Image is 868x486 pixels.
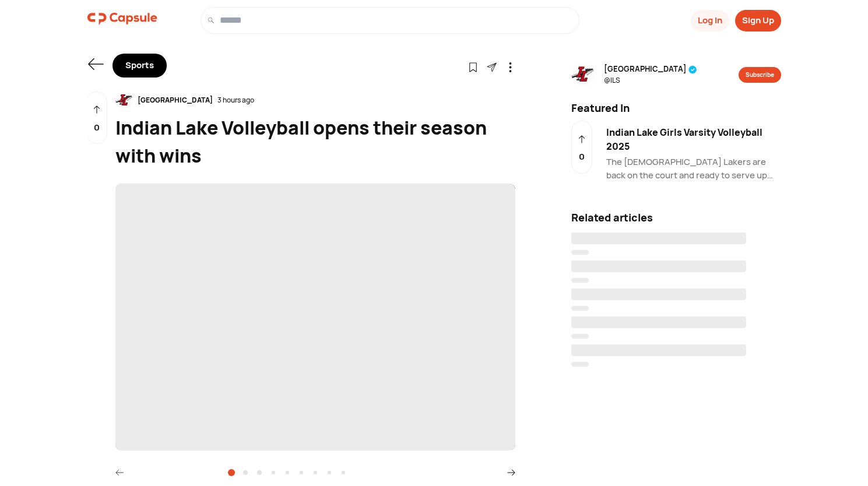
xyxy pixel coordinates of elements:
div: Indian Lake Girls Varsity Volleyball 2025 [606,125,781,153]
span: ‌ [571,278,589,283]
span: ‌ [571,334,589,339]
span: [GEOGRAPHIC_DATA] [604,64,697,75]
img: tick [688,65,697,74]
img: logo [87,7,157,30]
p: 0 [579,150,585,164]
div: 3 hours ago [217,95,254,105]
div: The [DEMOGRAPHIC_DATA] Lakers are back on the court and ready to serve up another exciting season... [606,156,781,182]
span: ‌ [571,260,746,272]
img: resizeImage [115,91,133,109]
button: Sign Up [735,10,781,31]
button: Subscribe [739,67,781,83]
span: ‌ [571,316,746,328]
span: @ ILS [604,75,697,86]
img: resizeImage [571,63,595,86]
div: Indian Lake Volleyball opens their season with wins [115,114,515,170]
span: ‌ [571,362,589,367]
span: ‌ [115,184,515,451]
div: [GEOGRAPHIC_DATA] [133,95,217,105]
p: 0 [94,121,100,135]
span: ‌ [571,288,746,300]
button: Log In [691,10,729,31]
span: ‌ [571,233,746,244]
div: Featured In [564,100,788,116]
span: ‌ [571,306,589,311]
div: Sports [113,54,167,78]
span: ‌ [571,250,589,255]
a: logo [87,7,157,34]
div: Related articles [571,210,781,226]
span: ‌ [571,344,746,356]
